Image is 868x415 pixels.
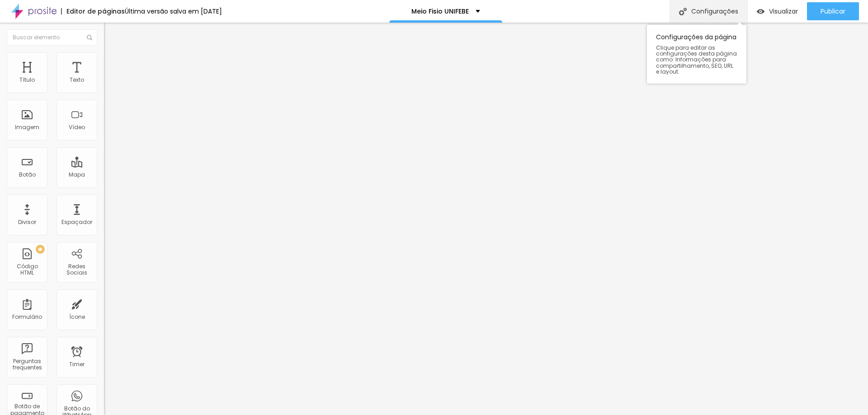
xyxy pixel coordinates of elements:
[125,8,222,14] div: Última versão salva em [DATE]
[9,358,45,371] div: Perguntas frequentes
[9,263,45,276] div: Código HTML
[19,77,35,83] div: Título
[821,8,845,15] span: Publicar
[61,8,125,14] div: Editor de páginas
[807,2,859,20] button: Publicar
[87,35,92,40] img: Icone
[15,124,39,131] div: Imagem
[679,8,687,15] img: Icone
[19,172,36,178] div: Botão
[69,361,85,368] div: Timer
[748,2,807,20] button: Visualizar
[647,25,746,84] div: Configurações da página
[769,8,798,15] span: Visualizar
[59,263,94,276] div: Redes Sociais
[411,8,469,14] p: Meio Fisio UNIFEBE
[70,77,84,83] div: Texto
[69,314,85,320] div: Ícone
[656,45,737,75] span: Clique para editar as configurações desta página como: Informações para compartilhamento, SEO, UR...
[69,124,85,131] div: Vídeo
[69,172,85,178] div: Mapa
[18,219,36,225] div: Divisor
[12,314,42,320] div: Formulário
[7,29,97,46] input: Buscar elemento
[757,8,764,15] img: view-1.svg
[61,219,92,225] div: Espaçador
